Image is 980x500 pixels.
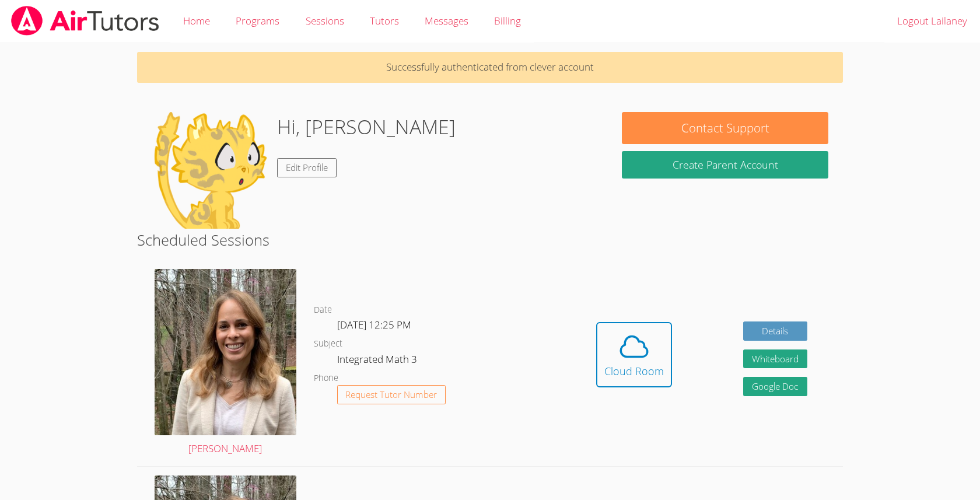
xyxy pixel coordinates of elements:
button: Create Parent Account [622,151,829,179]
img: default.png [151,112,268,229]
dt: Subject [314,337,342,351]
span: [DATE] 12:25 PM [337,318,411,331]
a: Google Doc [743,377,807,396]
dt: Date [314,303,332,317]
a: Details [743,321,807,341]
button: Request Tutor Number [337,385,446,404]
button: Contact Support [622,112,829,144]
dt: Phone [314,371,338,386]
h1: Hi, [PERSON_NAME] [277,112,456,142]
a: Edit Profile [277,158,337,177]
h2: Scheduled Sessions [137,229,843,251]
img: airtutors_banner-c4298cdbf04f3fff15de1276eac7730deb9818008684d7c2e4769d2f7ddbe033.png [10,6,160,36]
img: avatar.png [155,269,296,435]
span: Messages [425,14,468,27]
button: Cloud Room [596,322,672,387]
button: Whiteboard [743,349,807,369]
p: Successfully authenticated from clever account [137,52,843,83]
dd: Integrated Math 3 [337,351,419,371]
a: [PERSON_NAME] [155,269,296,457]
div: Cloud Room [604,363,664,379]
span: Request Tutor Number [345,390,437,399]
